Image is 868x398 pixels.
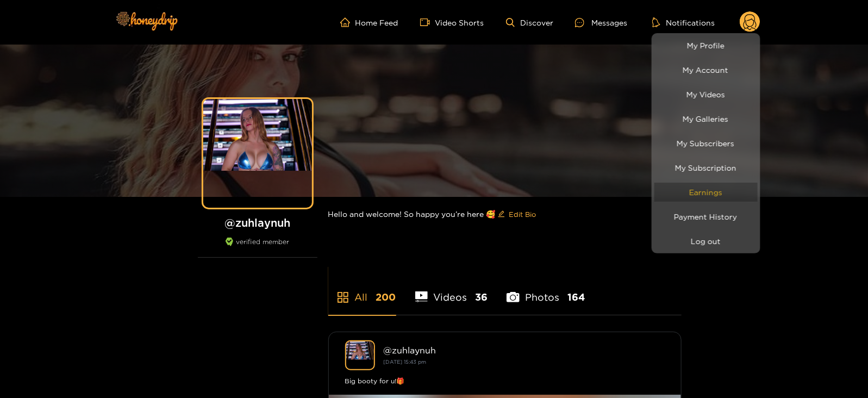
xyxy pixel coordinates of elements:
a: Payment History [654,207,758,226]
a: My Account [654,60,758,79]
a: Earnings [654,183,758,202]
a: My Subscription [654,158,758,177]
button: Log out [654,232,758,251]
a: My Profile [654,36,758,55]
a: My Galleries [654,109,758,128]
a: My Subscribers [654,134,758,153]
a: My Videos [654,85,758,104]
